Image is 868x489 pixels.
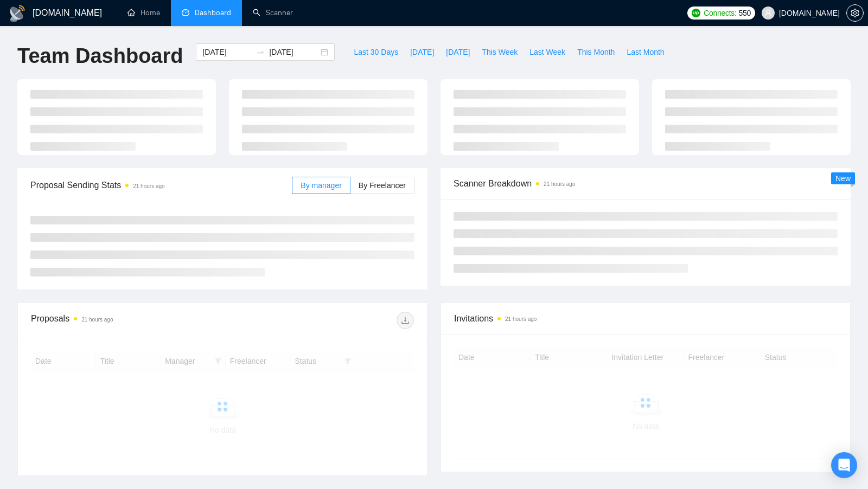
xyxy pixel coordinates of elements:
[440,43,476,61] button: [DATE]
[544,181,575,187] time: 21 hours ago
[348,43,404,61] button: Last 30 Days
[847,9,863,17] span: setting
[692,9,700,17] img: upwork-logo.png
[505,316,537,322] time: 21 hours ago
[301,181,341,190] span: By manager
[739,7,751,19] span: 550
[577,46,615,58] span: This Month
[133,183,164,189] time: 21 hours ago
[621,43,670,61] button: Last Month
[404,43,440,61] button: [DATE]
[359,181,406,190] span: By Freelancer
[846,4,864,22] button: setting
[831,452,857,478] div: Open Intercom Messenger
[704,7,736,19] span: Connects:
[182,9,189,16] span: dashboard
[764,9,772,17] span: user
[835,174,851,183] span: New
[253,8,293,17] a: searchScanner
[31,312,222,329] div: Proposals
[846,9,864,17] a: setting
[17,43,183,69] h1: Team Dashboard
[269,46,318,58] input: End date
[529,46,565,58] span: Last Week
[524,43,571,61] button: Last Week
[446,46,470,58] span: [DATE]
[81,317,113,323] time: 21 hours ago
[454,312,837,325] span: Invitations
[256,48,265,56] span: to
[627,46,664,58] span: Last Month
[202,46,252,58] input: Start date
[454,177,838,190] span: Scanner Breakdown
[195,8,231,17] span: Dashboard
[30,178,292,192] span: Proposal Sending Stats
[476,43,524,61] button: This Week
[354,46,398,58] span: Last 30 Days
[482,46,518,58] span: This Week
[9,5,26,22] img: logo
[127,8,160,17] a: homeHome
[256,48,265,56] span: swap-right
[571,43,621,61] button: This Month
[410,46,434,58] span: [DATE]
